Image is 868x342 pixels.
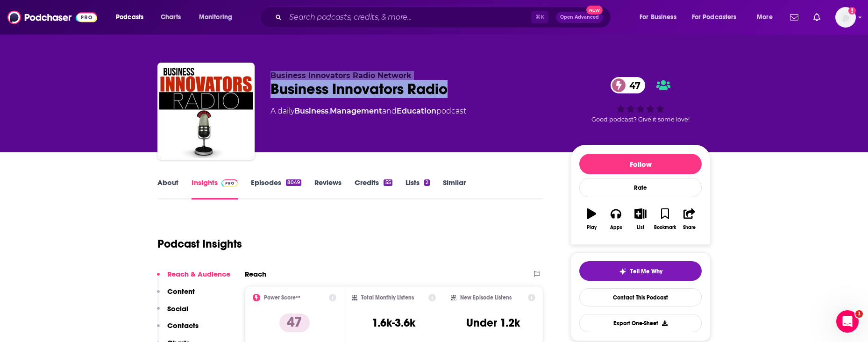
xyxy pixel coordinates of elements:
iframe: Intercom live chat [836,310,859,333]
button: Show profile menu [835,7,856,28]
button: Export One-Sheet [579,314,702,332]
div: List [637,225,644,230]
span: Business Innovators Radio Network [270,71,412,80]
button: Share [677,202,702,236]
p: Contacts [167,321,199,330]
button: open menu [633,10,688,25]
h3: 1.6k-3.6k [372,316,415,330]
a: Reviews [314,178,342,199]
button: open menu [750,10,784,25]
div: Rate [579,178,702,197]
div: 47Good podcast? Give it some love! [570,71,711,129]
a: Charts [155,10,186,25]
button: Open AdvancedNew [556,12,603,23]
a: Show notifications dropdown [786,9,802,25]
div: 2 [424,179,430,186]
a: About [157,178,178,199]
h2: Reach [245,270,266,278]
div: Share [683,225,696,230]
a: Episodes8049 [251,178,301,199]
h2: Power Score™ [264,294,300,301]
span: and [382,107,397,115]
span: Podcasts [116,11,143,24]
a: Education [397,107,436,115]
p: Social [167,304,188,313]
h2: Total Monthly Listens [361,294,414,301]
img: tell me why sparkle [619,268,626,275]
a: Similar [443,178,466,199]
p: Content [167,287,195,296]
img: Podchaser Pro [221,179,238,187]
button: Social [157,304,188,321]
a: Credits55 [355,178,392,199]
span: Monitoring [199,11,232,24]
svg: Add a profile image [848,7,856,14]
button: Play [579,202,604,236]
button: Apps [604,202,628,236]
div: 8049 [286,179,301,186]
span: More [757,11,773,24]
span: For Podcasters [692,11,737,24]
span: Tell Me Why [630,268,662,275]
button: Contacts [157,321,199,338]
a: 47 [611,77,645,93]
div: Apps [610,225,622,230]
img: Business Innovators Radio [159,64,253,158]
h3: Under 1.2k [466,316,520,330]
span: 1 [855,310,863,318]
a: Contact This Podcast [579,288,702,306]
span: , [328,107,330,115]
a: Show notifications dropdown [810,9,824,25]
input: Search podcasts, credits, & more... [285,10,531,25]
span: Charts [161,11,181,24]
button: Content [157,287,195,304]
h2: New Episode Listens [460,294,512,301]
span: Logged in as high10media [835,7,856,28]
span: For Business [640,11,676,24]
button: tell me why sparkleTell Me Why [579,261,702,281]
a: InsightsPodchaser Pro [192,178,238,199]
a: Management [330,107,382,115]
img: User Profile [835,7,856,28]
p: 47 [279,313,310,332]
button: List [628,202,653,236]
p: Reach & Audience [167,270,230,278]
span: New [586,6,603,14]
a: Lists2 [406,178,430,199]
span: 47 [620,77,645,93]
button: Follow [579,154,702,174]
button: open menu [192,10,244,25]
span: ⌘ K [531,11,548,23]
a: Business [294,107,328,115]
button: open menu [109,10,156,25]
button: Bookmark [653,202,677,236]
span: Good podcast? Give it some love! [591,116,690,123]
div: Search podcasts, credits, & more... [269,7,620,28]
button: Reach & Audience [157,270,230,287]
img: Podchaser - Follow, Share and Rate Podcasts [7,8,97,26]
h1: Podcast Insights [157,237,242,251]
button: open menu [686,10,750,25]
div: A daily podcast [270,106,466,117]
span: Open Advanced [560,15,599,20]
div: 55 [384,179,392,186]
div: Play [587,225,597,230]
div: Bookmark [654,225,676,230]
